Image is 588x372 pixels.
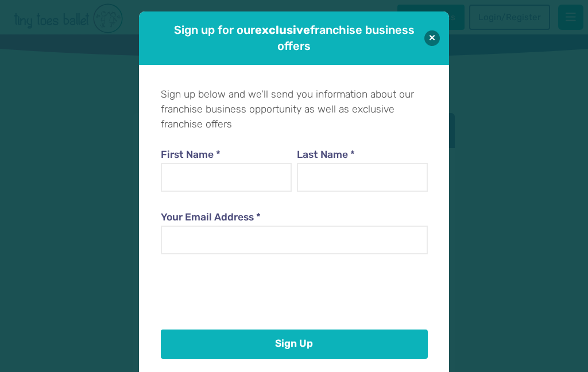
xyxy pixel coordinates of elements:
label: Your Email Address * [161,210,427,224]
p: Sign up below and we'll send you information about our franchise business opportunity as well as ... [161,87,427,132]
strong: exclusive [255,23,310,37]
button: Sign Up [161,330,427,359]
iframe: reCAPTCHA [161,267,335,312]
label: First Name * [161,147,292,162]
label: Last Name * [297,147,428,162]
h1: Sign up for our franchise business offers [171,22,417,54]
